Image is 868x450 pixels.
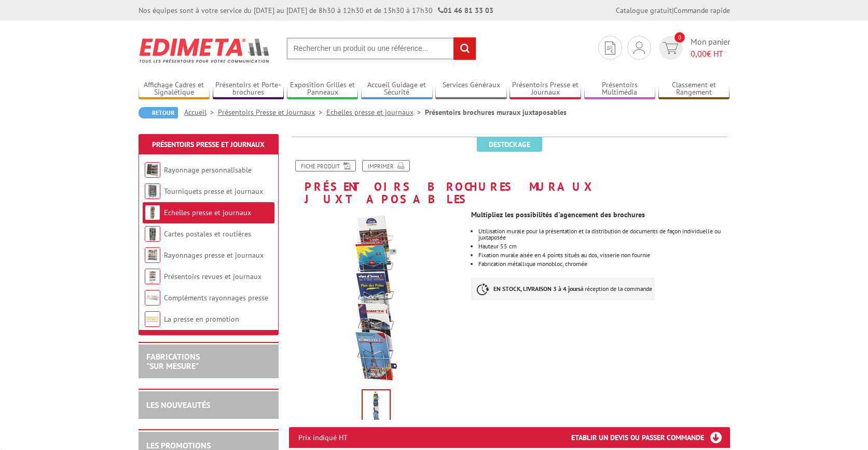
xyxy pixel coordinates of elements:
[326,108,425,117] a: Echelles presse et journaux
[164,187,263,196] a: Tourniquets presse et journaux
[184,108,218,117] a: Accueil
[164,272,261,281] a: Présentoirs revues et journaux
[145,269,160,284] img: Présentoirs revues et journaux
[674,32,685,43] span: 0
[363,390,390,422] img: presentoir_mural_juxtaposable_5_cases_1-3_a4_pmf512_1.jpg
[478,228,729,241] li: Utilisation murale pour la présentation et la distribution de documents de façon individuelle ou ...
[145,247,160,263] img: Rayonnages presse et journaux
[435,81,507,98] a: Services Généraux
[658,81,730,98] a: Classement et Rangement
[139,107,178,118] a: Retour
[438,6,493,15] strong: 01 46 81 33 03
[139,5,493,16] div: Nos équipes sont à votre service du [DATE] au [DATE] de 8h30 à 12h30 et de 13h30 à 17h30
[164,165,252,175] a: Rayonnage personnalisable
[509,81,581,98] a: Présentoirs Presse et Journaux
[145,290,160,306] img: Compléments rayonnages presse
[571,427,730,448] h3: Etablir un devis ou passer commande
[453,37,476,60] input: rechercher
[478,252,729,258] li: Fixation murale aisée en 4 points situés au dos, visserie non fournie
[691,36,730,60] span: Mon panier
[361,81,433,98] a: Accueil Guidage et Sécurité
[673,6,730,15] a: Commande rapide
[164,250,264,260] a: Rayonnages presse et journaux
[287,81,359,98] a: Exposition Grilles et Panneaux
[286,37,476,60] input: Rechercher un produit ou une référence...
[471,277,655,300] p: à réception de la commande
[691,48,707,59] span: 0,00
[164,293,268,302] a: Compléments rayonnages presse
[145,183,160,199] img: Tourniquets presse et journaux
[477,137,542,152] span: Destockage
[295,160,356,171] a: Fiche produit
[478,243,729,249] li: Hauteur 55 cm
[298,427,348,448] p: Prix indiqué HT
[425,107,567,117] li: Présentoirs brochures muraux juxtaposables
[146,400,210,410] a: LES NOUVEAUTÉS
[605,42,615,55] img: devis rapide
[616,6,672,15] a: Catalogue gratuit
[633,42,645,54] img: devis rapide
[218,108,326,117] a: Présentoirs Presse et Journaux
[145,311,160,327] img: La presse en promotion
[152,140,265,149] a: Présentoirs Presse et Journaux
[164,229,251,239] a: Cartes postales et routières
[164,208,251,217] a: Echelles presse et journaux
[663,42,678,54] img: devis rapide
[656,36,730,60] a: devis rapide 0 Mon panier 0,00€ HT
[145,205,160,220] img: Echelles presse et journaux
[164,314,239,324] a: La presse en promotion
[616,5,730,16] div: |
[145,226,160,242] img: Cartes postales et routières
[145,162,160,178] img: Rayonnage personnalisable
[493,285,581,293] strong: EN STOCK, LIVRAISON 3 à 4 jours
[362,160,410,171] a: Imprimer
[146,351,200,371] a: FABRICATIONS"Sur Mesure"
[213,81,284,98] a: Présentoirs et Porte-brochures
[584,81,656,98] a: Présentoirs Multimédia
[289,210,464,386] img: presentoir_mural_juxtaposable_5_cases_1-3_a4_pmf512_1.jpg
[139,31,271,70] img: Edimeta
[478,261,729,267] li: Fabrication métallique monobloc, chromée
[139,81,210,98] a: Affichage Cadres et Signalétique
[471,210,645,219] strong: Multipliez les possibilités d'agencement des brochures
[691,48,730,60] span: € HT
